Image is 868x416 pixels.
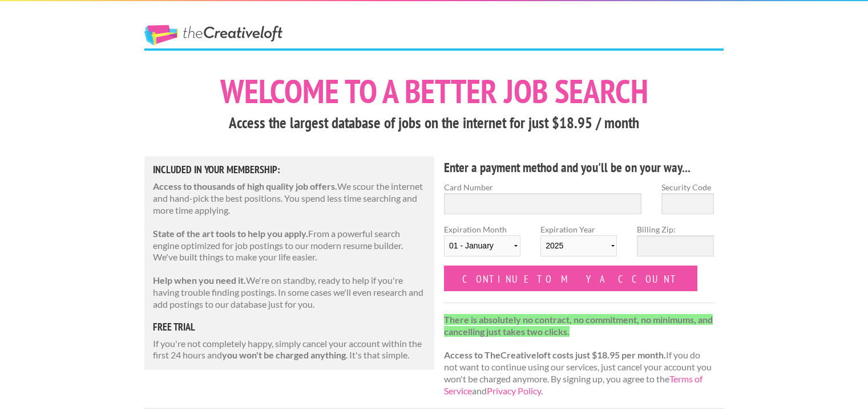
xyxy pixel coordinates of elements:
h1: Welcome to a better job search [144,75,724,108]
strong: Help when you need it. [153,275,246,286]
strong: Access to TheCreativeloft costs just $18.95 per month. [444,349,666,360]
a: Terms of Service [444,373,703,396]
select: Expiration Year [540,235,617,256]
a: The Creative Loft [144,25,282,46]
strong: There is absolutely no contract, no commitment, no minimums, and cancelling just takes two clicks. [444,314,713,337]
h5: free trial [153,322,426,332]
label: Billing Zip: [637,223,713,235]
select: Expiration Month [444,235,520,256]
p: From a powerful search engine optimized for job postings to our modern resume builder. We've buil... [153,228,426,263]
h5: Included in Your Membership: [153,165,426,175]
p: We're on standby, ready to help if you're having trouble finding postings. In some cases we'll ev... [153,275,426,310]
label: Expiration Month [444,223,520,266]
strong: Access to thousands of high quality job offers. [153,181,337,191]
strong: you won't be charged anything [222,349,346,360]
input: Continue to my account [444,266,697,291]
label: Security Code [661,181,714,193]
p: If you're not completely happy, simply cancel your account within the first 24 hours and . It's t... [153,338,426,362]
strong: State of the art tools to help you apply. [153,228,308,239]
label: Expiration Year [540,223,617,266]
h4: Enter a payment method and you'll be on your way... [444,158,714,177]
a: Privacy Policy [487,385,541,396]
label: Card Number [444,181,641,193]
p: We scour the internet and hand-pick the best positions. You spend less time searching and more ti... [153,181,426,216]
h3: Access the largest database of jobs on the internet for just $18.95 / month [144,112,724,134]
p: If you do not want to continue using our services, just cancel your account you won't be charged ... [444,314,714,397]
